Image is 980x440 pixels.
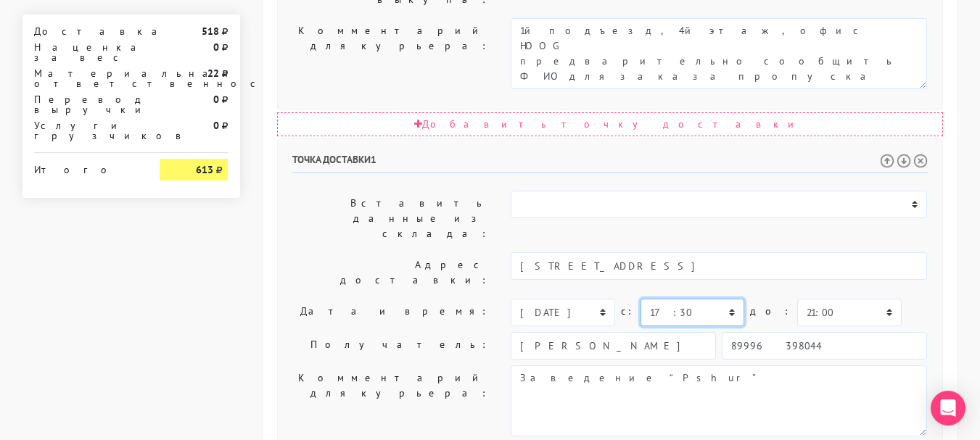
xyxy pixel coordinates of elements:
h6: Точка доставки [292,154,928,173]
label: Комментарий для курьера: [281,365,501,436]
div: Доставка [23,26,149,36]
div: Добавить точку доставки [277,112,943,136]
label: Адрес доставки: [281,252,501,293]
strong: 0 [213,119,219,132]
label: Вставить данные из склада: [281,191,501,246]
label: c: [621,299,635,324]
div: Услуги грузчиков [23,120,149,141]
input: Телефон [722,332,927,360]
div: Перевод выручки [23,94,149,115]
strong: 0 [213,93,219,106]
input: Имя [511,332,716,360]
textarea: 3й подъезд, 4й этаж, офис HOOG предварительно сообщить ФИО для заказа пропуска [511,18,927,89]
label: Получатель: [281,332,501,360]
div: Наценка за вес [23,42,149,62]
label: Комментарий для курьера: [281,18,501,89]
strong: 0 [213,41,219,54]
strong: 22 [207,67,219,80]
div: Итого [34,159,139,175]
strong: 518 [202,25,219,38]
div: Материальная ответственность [23,68,149,88]
strong: 613 [196,163,213,176]
div: Open Intercom Messenger [931,391,965,426]
span: 1 [371,153,376,166]
label: Дата и время: [281,299,501,326]
label: до: [750,299,791,324]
